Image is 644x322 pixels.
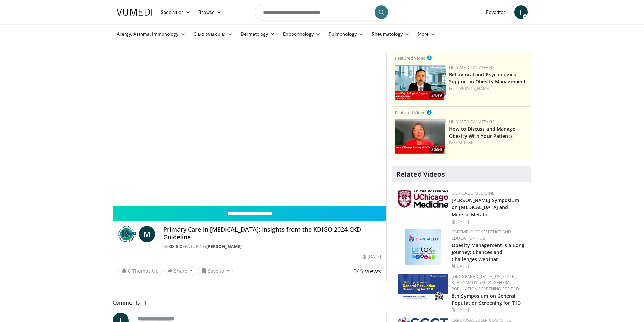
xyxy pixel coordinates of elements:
[198,266,233,276] button: Save to
[168,244,183,249] a: KDIGO
[363,254,381,260] div: [DATE]
[164,266,196,276] button: Share
[449,65,495,70] a: Lilly Medical Affairs
[367,27,413,41] a: Rheumatology
[206,244,242,249] a: [PERSON_NAME]
[113,298,387,307] span: Comments 1
[113,27,190,41] a: Allergy, Asthma, Immunology
[452,242,524,263] a: Obesity Management is a Long Journey: Chances and Challenges Webinar
[395,65,446,100] a: 24:49
[117,9,152,16] img: VuMedi Logo
[255,4,390,20] input: Search topics, interventions
[113,52,387,206] video-js: Video Player
[139,226,155,242] a: M
[395,55,426,61] small: Featured Video
[163,244,381,250] div: By FEATURING
[194,5,225,19] a: Browse
[482,5,510,19] a: Favorites
[163,226,381,241] h4: Primary Care in [MEDICAL_DATA]: Insights from the KDIGO 2024 CKD Guideline
[128,268,131,274] span: 6
[452,293,521,306] a: 8th Symposium on General Population Screening for T1D
[189,27,236,41] a: Cardiovascular
[118,226,136,242] img: KDIGO
[405,229,441,265] img: 45df64a9-a6de-482c-8a90-ada250f7980c.png.150x105_q85_autocrop_double_scale_upscale_version-0.2.jpg
[452,190,494,196] a: UChicago Medicine
[452,307,526,313] div: [DATE]
[398,190,448,208] img: 5f87bdfb-7fdf-48f0-85f3-b6bcda6427bf.jpg.150x105_q85_autocrop_double_scale_upscale_version-0.2.jpg
[279,27,325,41] a: Endocrinology
[452,274,519,292] a: [GEOGRAPHIC_DATA][US_STATE]: 8th Symposium on General Population Screening for T1D
[449,85,528,92] div: Feat.
[514,5,528,19] a: I
[118,266,162,276] a: 6 Thumbs Up
[449,71,526,85] a: Behavioral and Psychological Support in Obesity Management
[449,140,528,146] div: Feat.
[395,119,446,154] img: c98a6a29-1ea0-4bd5-8cf5-4d1e188984a7.png.150x105_q85_crop-smart_upscale.png
[452,197,519,218] a: [PERSON_NAME] Symposium on [MEDICAL_DATA] and Mineral Metabol…
[395,109,426,116] small: Featured Video
[449,126,515,139] a: How to Discuss and Manage Obesity With Your Patients
[353,267,381,275] span: 645 views
[458,85,491,91] a: [PERSON_NAME]
[395,65,446,100] img: ba3304f6-7838-4e41-9c0f-2e31ebde6754.png.150x105_q85_crop-smart_upscale.png
[452,219,526,225] div: [DATE]
[325,27,367,41] a: Pulmonology
[429,92,444,98] span: 24:49
[449,119,495,125] a: Lilly Medical Affairs
[396,170,445,178] h4: Related Videos
[413,27,439,41] a: More
[429,147,444,153] span: 30:56
[452,229,511,241] a: CaReMeLO Conference and Education Hub
[237,27,279,41] a: Dermatology
[395,119,446,154] a: 30:56
[458,140,473,146] a: M. Look
[157,5,195,19] a: Specialties
[398,274,448,300] img: a980c80c-3cc5-49e4-b5c5-24109ca66f23.png.150x105_q85_autocrop_double_scale_upscale_version-0.2.png
[452,263,526,269] div: [DATE]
